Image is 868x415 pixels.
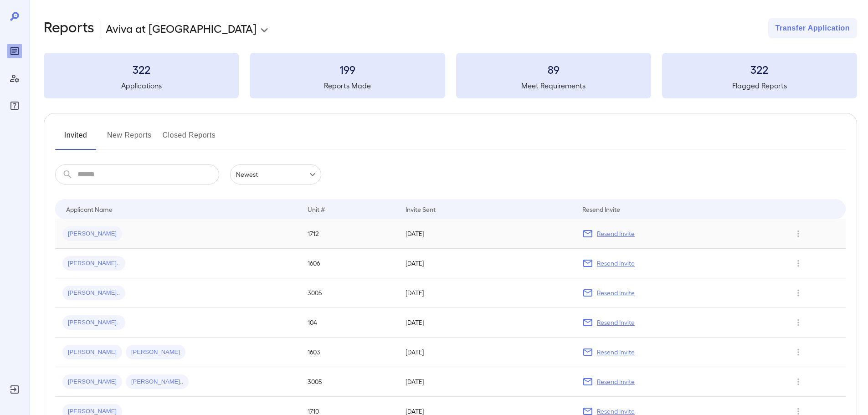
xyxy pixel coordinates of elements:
span: [PERSON_NAME] [62,378,122,386]
button: Row Actions [791,226,806,241]
button: Row Actions [791,345,806,359]
td: 1606 [300,249,398,278]
h5: Reports Made [250,80,445,91]
span: [PERSON_NAME] [126,348,185,357]
span: [PERSON_NAME].. [126,378,189,386]
button: Row Actions [791,374,806,389]
p: Resend Invite [597,229,635,238]
span: [PERSON_NAME] [62,230,122,238]
td: [DATE] [398,308,575,338]
h3: 322 [662,62,857,77]
span: [PERSON_NAME].. [62,289,125,297]
div: FAQ [7,98,22,113]
div: Newest [230,164,321,184]
span: [PERSON_NAME].. [62,318,125,327]
div: Resend Invite [582,204,620,215]
td: 104 [300,308,398,338]
div: Log Out [7,382,22,397]
span: [PERSON_NAME] [62,348,122,357]
p: Aviva at [GEOGRAPHIC_DATA] [106,21,257,36]
div: Invite Sent [406,204,436,215]
p: Resend Invite [597,318,635,327]
td: [DATE] [398,219,575,249]
button: Closed Reports [163,128,216,150]
td: [DATE] [398,278,575,308]
p: Resend Invite [597,288,635,297]
button: Invited [55,128,96,150]
h3: 89 [456,62,651,77]
summary: 322Applications199Reports Made89Meet Requirements322Flagged Reports [44,53,857,98]
div: Applicant Name [66,204,113,215]
h5: Flagged Reports [662,80,857,91]
button: Row Actions [791,315,806,330]
td: [DATE] [398,338,575,367]
p: Resend Invite [597,377,635,386]
h5: Applications [44,80,239,91]
p: Resend Invite [597,348,635,357]
button: New Reports [107,128,152,150]
div: Unit # [308,204,325,215]
div: Manage Users [7,71,22,86]
td: 1712 [300,219,398,249]
p: Resend Invite [597,259,635,268]
button: Transfer Application [768,18,857,38]
div: Reports [7,44,22,58]
td: [DATE] [398,249,575,278]
h5: Meet Requirements [456,80,651,91]
button: Row Actions [791,286,806,300]
h2: Reports [44,18,94,38]
span: [PERSON_NAME].. [62,259,125,268]
td: 1603 [300,338,398,367]
td: 3005 [300,278,398,308]
button: Row Actions [791,256,806,271]
td: [DATE] [398,367,575,397]
td: 3005 [300,367,398,397]
h3: 199 [250,62,445,77]
h3: 322 [44,62,239,77]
